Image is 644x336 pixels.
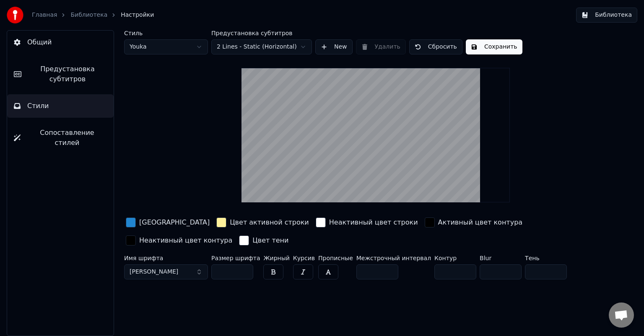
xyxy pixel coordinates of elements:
button: Цвет тени [237,234,290,247]
div: [GEOGRAPHIC_DATA] [139,217,210,227]
nav: breadcrumb [32,11,154,19]
span: Сопоставление стилей [27,128,107,148]
div: Неактивный цвет строки [329,217,418,227]
a: Открытый чат [609,302,634,328]
a: Главная [32,11,57,19]
span: Стили [27,101,49,111]
button: Библиотека [576,8,637,23]
label: Прописные [318,255,353,261]
a: Библиотека [70,11,107,19]
label: Предустановка субтитров [211,30,312,36]
label: Тень [525,255,567,261]
button: Стили [7,94,114,118]
button: Неактивный цвет строки [314,216,420,229]
div: Цвет тени [252,235,288,246]
label: Размер шрифта [211,255,260,261]
button: Сбросить [409,39,462,54]
button: Цвет активной строки [215,216,311,229]
label: Межстрочный интервал [356,255,431,261]
div: Неактивный цвет контура [139,235,232,246]
button: Активный цвет контура [423,216,525,229]
label: Контур [434,255,476,261]
label: Стиль [124,30,208,36]
button: Общий [7,31,114,54]
button: Сохранить [466,39,522,54]
div: Активный цвет контура [438,217,523,227]
span: Настройки [121,11,154,19]
button: Неактивный цвет контура [124,234,234,247]
label: Курсив [293,255,315,261]
img: youka [7,7,23,23]
span: Предустановка субтитров [28,64,107,84]
div: Цвет активной строки [230,217,309,227]
span: Общий [27,37,52,47]
button: [GEOGRAPHIC_DATA] [124,216,211,229]
button: Предустановка субтитров [7,57,114,91]
button: Сопоставление стилей [7,121,114,155]
label: Blur [480,255,522,261]
span: [PERSON_NAME] [130,268,178,276]
label: Жирный [263,255,289,261]
label: Имя шрифта [124,255,208,261]
button: New [315,39,353,54]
